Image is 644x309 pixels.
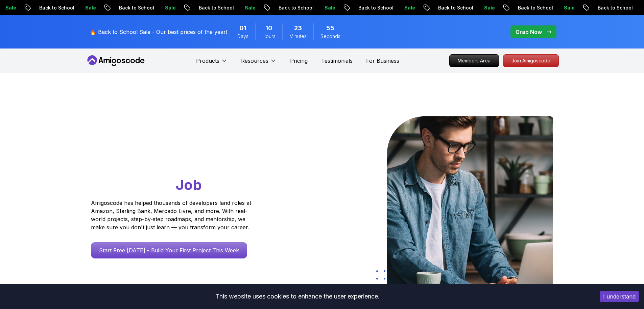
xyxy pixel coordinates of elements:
[176,176,202,193] span: Job
[265,23,272,33] span: 10 Hours
[108,4,154,11] p: Back to School
[196,57,219,65] p: Products
[347,4,393,11] p: Back to School
[241,57,277,70] button: Resources
[450,55,499,67] p: Members Area
[91,116,277,195] h1: Go From Learning to Hired: Master Java, Spring Boot & Cloud Skills That Get You the
[320,33,340,40] span: Seconds
[507,4,553,11] p: Back to School
[74,4,96,11] p: Sale
[553,4,574,11] p: Sale
[234,4,255,11] p: Sale
[366,57,399,65] a: For Business
[503,54,559,67] a: Join Amigoscode
[90,28,227,36] p: 🔥 Back to School Sale - Our best prices of the year!
[473,4,495,11] p: Sale
[154,4,175,11] p: Sale
[516,28,542,36] p: Grab Now
[393,4,415,11] p: Sale
[289,33,307,40] span: Minutes
[28,4,74,11] p: Back to School
[262,33,276,40] span: Hours
[600,291,639,302] button: Accept cookies
[239,23,246,33] span: 1 Days
[91,199,253,231] p: Amigoscode has helped thousands of developers land roles at Amazon, Starling Bank, Mercado Livre,...
[313,4,335,11] p: Sale
[503,55,558,67] p: Join Amigoscode
[237,33,248,40] span: Days
[290,57,308,65] a: Pricing
[241,57,268,65] p: Resources
[5,289,590,304] div: This website uses cookies to enhance the user experience.
[267,4,313,11] p: Back to School
[321,57,353,65] a: Testimonials
[196,57,228,70] button: Products
[326,23,334,33] span: 55 Seconds
[449,54,499,67] a: Members Area
[427,4,473,11] p: Back to School
[188,4,234,11] p: Back to School
[91,242,247,258] a: Start Free [DATE] - Build Your First Project This Week
[387,116,553,291] img: hero
[294,23,302,33] span: 23 Minutes
[587,4,633,11] p: Back to School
